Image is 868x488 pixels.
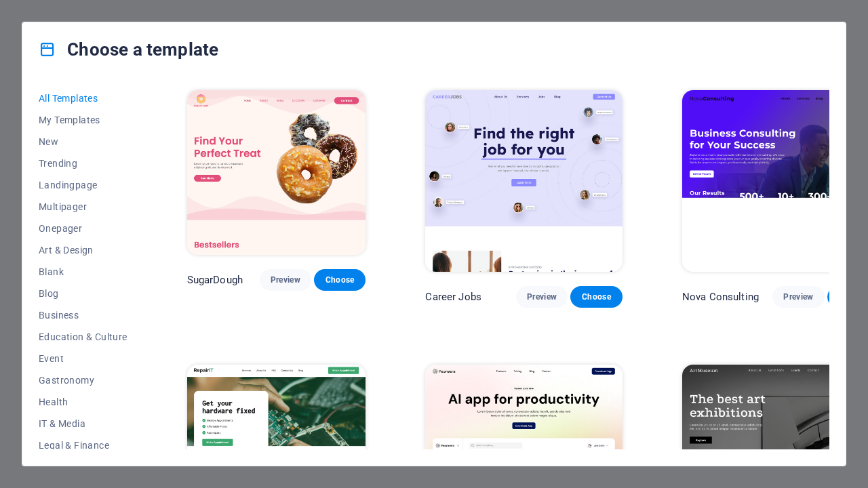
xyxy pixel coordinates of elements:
[39,261,127,283] button: Blank
[39,413,127,434] button: IT & Media
[682,290,759,304] p: Nova Consulting
[39,201,127,212] span: Multipager
[39,369,127,391] button: Gastronomy
[260,269,311,291] button: Preview
[39,158,127,169] span: Trending
[271,274,300,285] span: Preview
[314,269,366,291] button: Choose
[39,109,127,131] button: My Templates
[39,391,127,413] button: Health
[39,440,127,451] span: Legal & Finance
[39,283,127,304] button: Blog
[39,131,127,152] button: New
[39,418,127,429] span: IT & Media
[39,331,127,342] span: Education & Culture
[187,90,366,255] img: SugarDough
[39,375,127,386] span: Gastronomy
[39,434,127,456] button: Legal & Finance
[187,273,243,287] p: SugarDough
[39,348,127,369] button: Event
[39,353,127,364] span: Event
[39,245,127,256] span: Art & Design
[39,39,218,60] h4: Choose a template
[783,291,813,302] span: Preview
[39,396,127,407] span: Health
[581,291,611,302] span: Choose
[39,266,127,277] span: Blank
[39,310,127,321] span: Business
[425,90,622,272] img: Career Jobs
[39,239,127,261] button: Art & Design
[39,288,127,299] span: Blog
[516,286,568,308] button: Preview
[570,286,622,308] button: Choose
[39,152,127,174] button: Trending
[39,136,127,147] span: New
[39,326,127,348] button: Education & Culture
[325,274,355,285] span: Choose
[39,180,127,190] span: Landingpage
[39,174,127,196] button: Landingpage
[527,291,557,302] span: Preview
[39,196,127,218] button: Multipager
[39,223,127,234] span: Onepager
[39,87,127,109] button: All Templates
[39,218,127,239] button: Onepager
[772,286,824,308] button: Preview
[39,304,127,326] button: Business
[425,290,481,304] p: Career Jobs
[39,115,127,125] span: My Templates
[39,93,127,104] span: All Templates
